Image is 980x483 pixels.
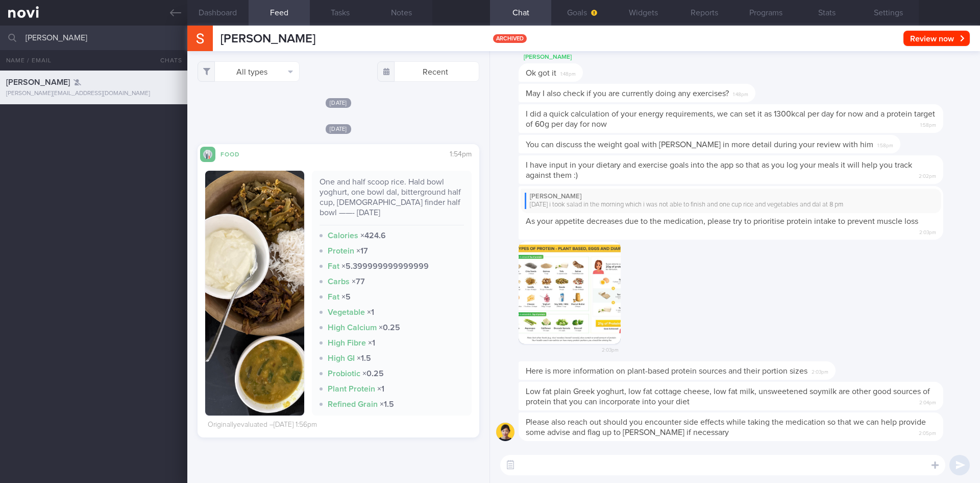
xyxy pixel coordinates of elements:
span: I did a quick calculation of your energy requirements, we can set it as 1300kcal per day for now ... [526,110,935,128]
img: Photo by Charlotte Tan [519,242,621,344]
span: 2:03pm [602,344,619,354]
span: 2:05pm [919,427,936,437]
strong: × 77 [352,278,365,286]
button: All types [198,61,300,82]
img: One and half scoop rice. Hald bowl yoghurt, one bowl dal, bitterground half cup, ladies finder ha... [205,171,304,416]
div: [PERSON_NAME] [519,51,614,63]
span: 2:04pm [919,397,936,406]
span: May I also check if you are currently doing any exercises? [526,89,729,98]
strong: × 1.5 [357,354,371,362]
strong: × 0.25 [379,324,400,332]
strong: × 1 [377,385,384,393]
span: 2:03pm [812,366,828,376]
strong: Refined Grain [328,400,378,408]
div: [PERSON_NAME] [525,193,937,201]
strong: × 1 [368,339,375,347]
span: 1:58pm [877,140,893,149]
span: Please also reach out should you encounter side effects while taking the medication so that we ca... [526,418,926,436]
span: Ok got it [526,69,556,77]
strong: High Calcium [328,324,377,332]
strong: Fat [328,262,339,270]
span: [PERSON_NAME] [220,33,315,45]
span: As your appetite decreases due to the medication, please try to prioritise protein intake to prev... [526,217,918,225]
span: 2:03pm [919,226,936,236]
span: archived [493,34,527,43]
span: 2:02pm [919,170,936,180]
span: [PERSON_NAME] [6,78,70,86]
span: 1:58pm [920,119,936,129]
div: Food [215,149,256,158]
strong: Protein [328,247,354,255]
div: [DATE] i took salad in the morning which i was not able to finish and one cup rice and vegetables... [525,201,937,209]
strong: × 0.25 [362,370,384,378]
span: 1:48pm [560,68,576,78]
strong: Carbs [328,278,350,286]
span: I have input in your dietary and exercise goals into the app so that as you log your meals it wil... [526,161,912,179]
span: You can discuss the weight goal with [PERSON_NAME] in more detail during your review with him [526,141,873,149]
span: Here is more information on plant-based protein sources and their portion sizes [526,367,807,375]
div: [PERSON_NAME][EMAIL_ADDRESS][DOMAIN_NAME] [6,90,181,98]
strong: × 5.399999999999999 [341,262,429,270]
span: [DATE] [326,124,351,134]
strong: High Fibre [328,339,366,347]
span: 1:54pm [450,151,472,158]
strong: Probiotic [328,370,360,378]
strong: × 5 [341,293,351,301]
strong: × 424.6 [360,232,386,240]
strong: × 1.5 [380,400,394,408]
strong: Plant Protein [328,385,375,393]
span: Low fat plain Greek yoghurt, low fat cottage cheese, low fat milk, unsweetened soymilk are other ... [526,387,930,406]
button: Review now [903,31,970,46]
strong: × 1 [367,308,374,316]
strong: High GI [328,354,355,362]
span: [DATE] [326,98,351,108]
strong: Calories [328,232,358,240]
strong: × 17 [356,247,368,255]
button: Chats [146,50,187,71]
div: Originally evaluated – [DATE] 1:56pm [208,421,317,430]
div: One and half scoop rice. Hald bowl yoghurt, one bowl dal, bitterground half cup, [DEMOGRAPHIC_DAT... [320,177,464,225]
strong: Fat [328,293,339,301]
strong: Vegetable [328,308,365,316]
span: 1:48pm [733,88,748,98]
